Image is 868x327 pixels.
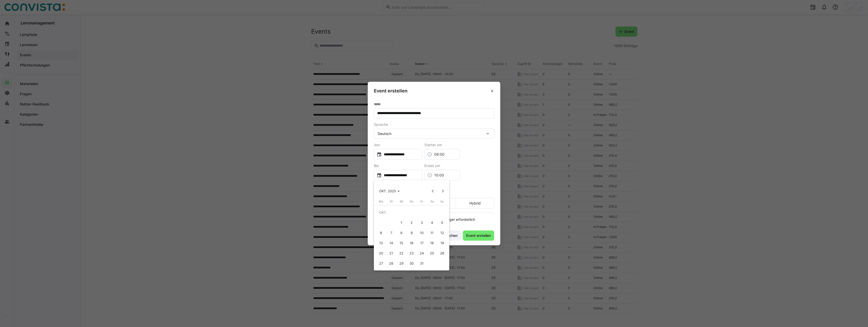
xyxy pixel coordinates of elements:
button: 10. Oktober 2025 [417,228,427,238]
span: 30 [407,259,416,268]
button: 11. Oktober 2025 [427,228,437,238]
span: Mo [379,200,383,203]
span: 14 [387,238,396,248]
span: Fr [420,200,423,203]
button: 17. Oktober 2025 [417,238,427,248]
button: 24. Oktober 2025 [417,248,427,258]
button: 29. Oktober 2025 [396,258,406,268]
button: 13. Oktober 2025 [376,238,386,248]
span: 5 [438,218,447,227]
span: 19 [438,238,447,248]
button: 21. Oktober 2025 [386,248,396,258]
span: 18 [427,238,437,248]
span: 9 [407,228,416,237]
span: 17 [417,238,426,248]
button: 8. Oktober 2025 [396,228,406,238]
span: 6 [376,228,386,237]
span: 24 [417,249,426,258]
button: 30. Oktober 2025 [406,258,417,268]
button: 4. Oktober 2025 [427,217,437,228]
span: Di [390,200,393,203]
span: 21 [387,249,396,258]
span: Do [410,200,414,203]
button: Next month [438,186,448,196]
span: 1 [397,218,406,227]
span: 16 [407,238,416,248]
span: 27 [376,259,386,268]
span: 22 [397,249,406,258]
span: 25 [427,249,437,258]
span: 29 [397,259,406,268]
span: 11 [427,228,437,237]
span: 4 [427,218,437,227]
button: 14. Oktober 2025 [386,238,396,248]
span: 26 [438,249,447,258]
span: Mi [400,200,403,203]
button: 15. Oktober 2025 [396,238,406,248]
button: 2. Oktober 2025 [406,217,417,228]
button: 28. Oktober 2025 [386,258,396,268]
span: 23 [407,249,416,258]
span: 2 [407,218,416,227]
button: 7. Oktober 2025 [386,228,396,238]
button: 5. Oktober 2025 [437,217,447,228]
span: OKT. 2025 [379,189,396,193]
span: 8 [397,228,406,237]
button: 31. Oktober 2025 [417,258,427,268]
button: 19. Oktober 2025 [437,238,447,248]
td: OKT. [376,207,447,217]
span: 12 [438,228,447,237]
button: Choose month and year [377,186,402,196]
span: So [440,200,444,203]
button: 20. Oktober 2025 [376,248,386,258]
button: 6. Oktober 2025 [376,228,386,238]
button: 9. Oktober 2025 [406,228,417,238]
span: 10 [417,228,426,237]
button: 23. Oktober 2025 [406,248,417,258]
button: 25. Oktober 2025 [427,248,437,258]
button: 12. Oktober 2025 [437,228,447,238]
span: 7 [387,228,396,237]
button: 22. Oktober 2025 [396,248,406,258]
button: 1. Oktober 2025 [396,217,406,228]
span: 15 [397,238,406,248]
button: Previous month [428,186,438,196]
span: 3 [417,218,426,227]
span: 20 [376,249,386,258]
button: 3. Oktober 2025 [417,217,427,228]
button: 18. Oktober 2025 [427,238,437,248]
button: 27. Oktober 2025 [376,258,386,268]
button: 16. Oktober 2025 [406,238,417,248]
span: Sa [430,200,434,203]
span: 13 [376,238,386,248]
span: 31 [417,259,426,268]
button: 26. Oktober 2025 [437,248,447,258]
span: 28 [387,259,396,268]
